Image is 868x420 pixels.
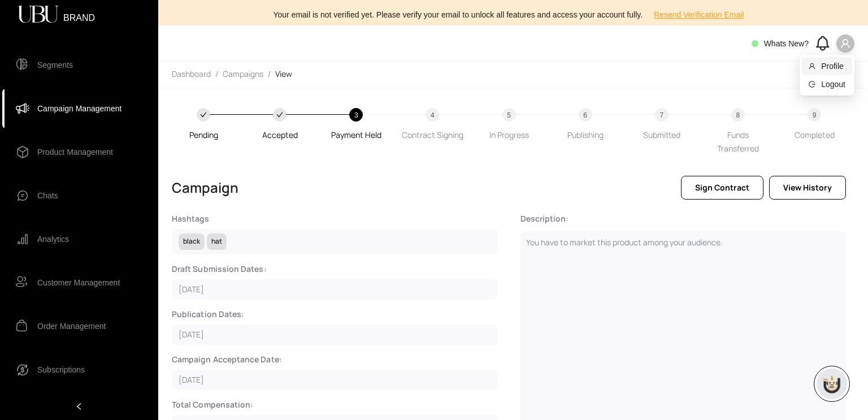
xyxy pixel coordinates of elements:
[172,354,282,365] div: Campaign Acceptance Date:
[275,68,292,79] span: View
[262,128,298,142] div: Accepted
[643,128,680,142] div: Submitted
[268,68,271,81] li: /
[179,284,204,295] div: [DATE]
[189,128,218,142] div: Pending
[402,128,463,142] div: Contract Signing
[583,111,587,119] span: 6
[37,358,85,381] span: Subscriptions
[795,128,835,142] div: Completed
[654,8,744,21] span: Resend Verification Email
[37,97,121,120] span: Campaign Management
[220,68,266,81] a: Campaigns
[37,141,113,163] span: Product Management
[276,111,283,118] span: check
[75,402,83,410] span: left
[764,39,809,48] span: Whats New?
[431,111,435,119] span: 4
[706,128,770,155] div: Funds Transferred
[172,68,211,79] span: Dashboard
[813,111,817,119] span: 9
[172,213,210,224] div: Hashtags
[659,111,663,119] span: 7
[63,14,95,16] span: BRAND
[809,63,817,70] span: user
[37,184,58,207] span: Chats
[520,213,569,224] div: Description:
[179,329,204,340] div: [DATE]
[783,181,832,194] span: View History
[507,111,511,119] span: 5
[331,128,381,142] div: Payment Held
[183,238,200,245] div: black
[821,78,845,90] span: Logout
[211,238,222,245] div: hat
[821,60,845,72] span: Profile
[681,176,763,200] button: Sign Contract
[645,6,753,24] button: Resend Verification Email
[821,373,843,395] img: chatboticon-C4A3G2IU.png
[769,176,846,200] button: View History
[37,54,73,76] span: Segments
[172,399,253,410] div: Total Compensation:
[809,81,817,88] span: logout
[37,271,120,294] span: Customer Management
[567,128,604,142] div: Publishing
[215,68,218,81] li: /
[695,181,749,194] span: Sign Contract
[172,179,238,197] h3: Campaign
[489,128,529,142] div: In Progress
[172,309,244,320] div: Publication Dates:
[354,111,358,119] span: 3
[840,38,850,49] span: user
[37,315,106,337] span: Order Management
[200,111,207,118] span: check
[165,6,861,24] div: Your email is not verified yet. Please verify your email to unlock all features and access your a...
[172,263,267,275] div: Draft Submission Dates:
[179,374,204,386] div: [DATE]
[736,111,740,119] span: 8
[37,228,69,250] span: Analytics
